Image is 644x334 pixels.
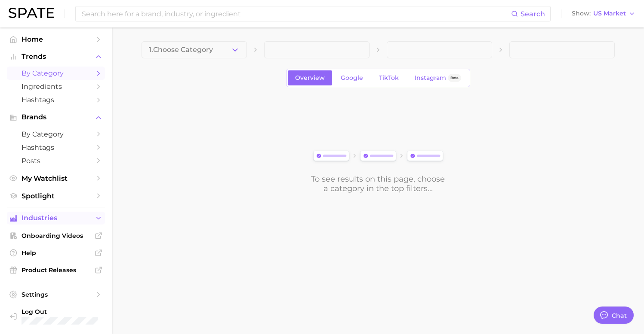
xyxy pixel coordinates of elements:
[7,93,105,106] a: Hashtags
[9,8,54,18] img: SPATE
[22,143,90,152] span: Hashtags
[142,41,247,58] button: 1.Choose Category
[7,33,105,46] a: Home
[22,53,90,61] span: Trends
[570,8,638,19] button: ShowUS Market
[22,130,90,138] span: by Category
[7,80,105,93] a: Ingredients
[7,111,105,124] button: Brands
[22,35,90,43] span: Home
[22,96,90,104] span: Hashtags
[7,288,105,301] a: Settings
[7,305,105,327] a: Log out. Currently logged in with e-mail jromero@influential.co.
[521,10,545,18] span: Search
[7,141,105,154] a: Hashtags
[7,212,105,225] button: Industries
[22,249,90,257] span: Help
[22,266,90,274] span: Product Releases
[572,11,591,16] span: Show
[7,154,105,167] a: Posts
[7,246,105,259] a: Help
[22,308,98,316] span: Log Out
[22,157,90,165] span: Posts
[22,113,90,121] span: Brands
[22,69,90,77] span: by Category
[593,11,626,16] span: US Market
[22,232,90,240] span: Onboarding Videos
[22,192,90,200] span: Spotlight
[7,50,105,63] button: Trends
[7,172,105,185] a: My Watchlist
[149,46,213,54] span: 1. Choose Category
[7,128,105,141] a: by Category
[7,189,105,203] a: Spotlight
[81,6,511,21] input: Search here for a brand, industry, or ingredient
[7,229,105,242] a: Onboarding Videos
[7,264,105,276] a: Product Releases
[22,214,90,222] span: Industries
[22,174,90,182] span: My Watchlist
[22,291,90,298] span: Settings
[22,82,90,91] span: Ingredients
[7,67,105,80] a: by Category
